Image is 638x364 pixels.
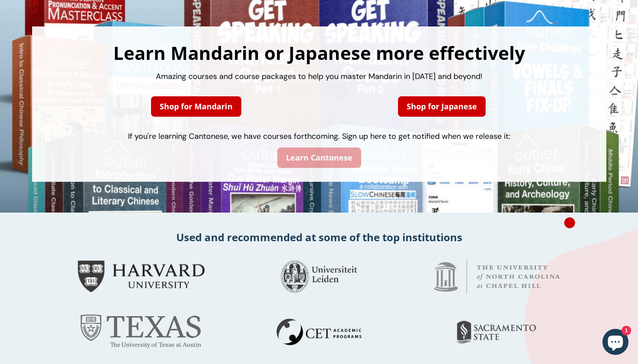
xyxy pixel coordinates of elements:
a: Learn Cantonese [277,148,361,168]
a: Shop for Mandarin [151,96,241,117]
span: Amazing courses and course packages to help you master Mandarin in [DATE] and beyond! [156,71,483,82]
a: Shop for Japanese [398,96,486,117]
span: If you're learning Cantonese, we have courses forthcoming. Sign up here to get notified when we r... [128,131,510,141]
inbox-online-store-chat: Shopify online store chat [600,329,631,357]
h1: Learn Mandarin or Japanese more effectively [41,44,598,62]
